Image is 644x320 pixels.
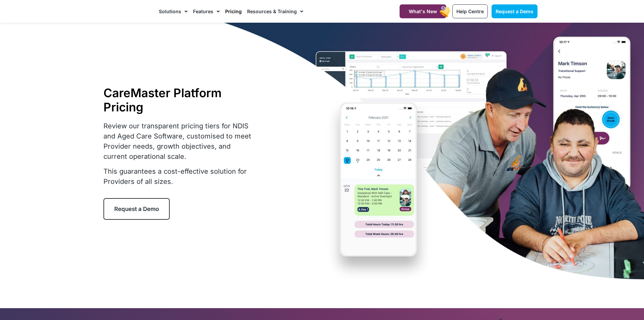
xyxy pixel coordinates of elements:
p: This guarantees a cost-effective solution for Providers of all sizes. [103,166,256,187]
a: What's New [400,4,446,18]
h1: CareMaster Platform Pricing [103,86,256,114]
span: What's New [409,8,437,14]
span: Request a Demo [114,206,159,212]
a: Request a Demo [492,4,538,18]
a: Help Centre [452,4,488,18]
span: Request a Demo [496,8,533,14]
img: CareMaster Logo [107,6,152,17]
a: Request a Demo [103,198,170,220]
p: Review our transparent pricing tiers for NDIS and Aged Care Software, customised to meet Provider... [103,121,256,162]
span: Help Centre [456,8,484,14]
